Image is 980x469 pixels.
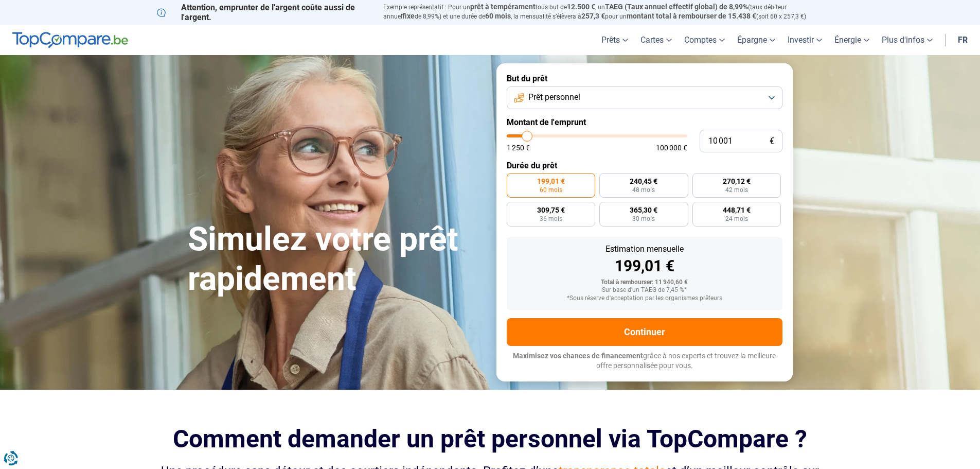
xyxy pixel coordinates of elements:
[383,3,824,21] p: Exemple représentatif : Pour un tous but de , un (taux débiteur annuel de 8,99%) et une durée de ...
[952,25,974,55] a: fr
[828,25,876,55] a: Énergie
[515,258,774,274] div: 199,01 €
[656,144,687,151] span: 100 000 €
[876,25,939,55] a: Plus d'infos
[630,178,657,185] span: 240,45 €
[723,206,751,214] span: 448,71 €
[725,216,748,222] span: 24 mois
[507,161,782,170] label: Durée du prêt
[515,245,774,253] div: Estimation mensuelle
[581,12,605,20] span: 257,3 €
[12,32,128,48] img: TopCompare
[402,12,415,20] span: fixe
[725,187,748,193] span: 42 mois
[537,178,565,185] span: 199,01 €
[731,25,781,55] a: Épargne
[507,74,782,83] label: But du prêt
[537,206,565,214] span: 309,75 €
[515,279,774,286] div: Total à rembourser: 11 940,60 €
[507,86,782,109] button: Prêt personnel
[157,3,371,22] p: Attention, emprunter de l'argent coûte aussi de l'argent.
[723,178,751,185] span: 270,12 €
[567,3,595,11] span: 12.500 €
[632,187,655,193] span: 48 mois
[507,351,782,371] p: grâce à nos experts et trouvez la meilleure offre personnalisée pour vous.
[528,92,580,103] span: Prêt personnel
[515,287,774,294] div: Sur base d'un TAEG de 7,45 %*
[507,144,530,151] span: 1 250 €
[595,25,634,55] a: Prêts
[507,318,782,346] button: Continuer
[485,12,511,20] span: 60 mois
[678,25,731,55] a: Comptes
[540,216,562,222] span: 36 mois
[188,220,484,299] h1: Simulez votre prêt rapidement
[632,216,655,222] span: 30 mois
[770,137,774,146] span: €
[515,295,774,302] div: *Sous réserve d'acceptation par les organismes prêteurs
[513,352,643,360] span: Maximisez vos chances de financement
[781,25,828,55] a: Investir
[627,12,756,20] span: montant total à rembourser de 15.438 €
[634,25,678,55] a: Cartes
[157,425,824,453] h2: Comment demander un prêt personnel via TopCompare ?
[630,206,657,214] span: 365,30 €
[540,187,562,193] span: 60 mois
[605,3,748,11] span: TAEG (Taux annuel effectif global) de 8,99%
[470,3,536,11] span: prêt à tempérament
[507,117,782,127] label: Montant de l'emprunt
